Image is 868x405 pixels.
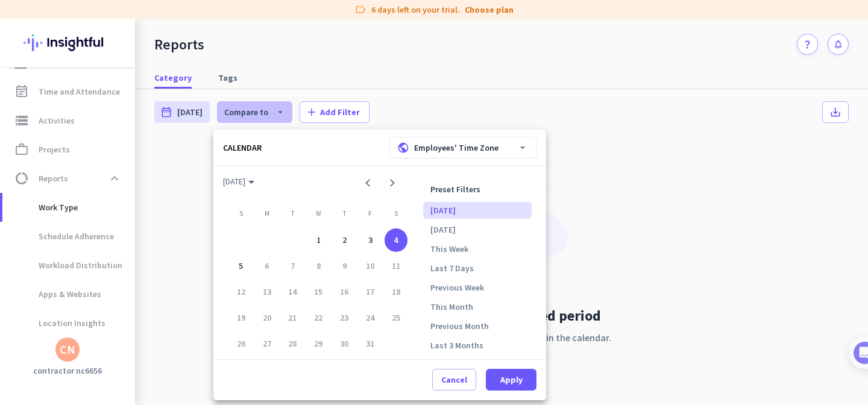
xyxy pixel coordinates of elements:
div: 5 [230,254,253,278]
td: October 7, 2025 [280,253,306,279]
span: Cancel [441,374,467,386]
div: 7 [281,254,304,278]
span: [DATE] [223,176,254,187]
th: Monday [254,209,280,222]
div: Close [212,5,233,27]
td: October 26, 2025 [228,330,254,356]
li: This Month [423,298,532,315]
div: 28 [281,332,304,356]
div: 2 [333,228,356,252]
div: 13 [255,280,278,304]
div: Initial tracking settings and how to edit them [46,256,204,280]
div: 26 [230,332,253,356]
td: October 2, 2025 [332,227,357,253]
span: Messages [70,351,112,359]
div: 9 [333,254,356,278]
button: Previous month [356,171,380,195]
div: 19 [230,306,253,330]
div: 16 [333,280,356,304]
button: Help [121,321,181,369]
div: 8 [307,254,330,278]
td: October 5, 2025 [228,253,254,279]
td: October 6, 2025 [254,253,280,279]
div: 1 [307,228,330,252]
button: Choose month and year [218,171,259,192]
img: Profile image for Tamara [43,126,62,145]
td: October 31, 2025 [357,330,383,356]
div: 20 [255,306,278,330]
td: October 12, 2025 [228,279,254,305]
span: Tasks [198,351,224,359]
td: October 1, 2025 [306,227,332,253]
td: October 15, 2025 [306,279,332,305]
td: October 27, 2025 [254,330,280,356]
td: October 9, 2025 [332,253,357,279]
i: arrow_drop_down [517,142,529,154]
div: 22 [307,306,330,330]
div: 10 [359,254,382,278]
div: 24 [359,306,382,330]
li: [DATE] [423,221,532,238]
div: Take a look at your current tracking settings and the instructions for editing them according to ... [46,284,210,335]
td: October 20, 2025 [254,305,280,331]
button: Cancel [432,369,476,391]
td: October 16, 2025 [332,279,357,305]
div: 14 [281,280,304,304]
th: Tuesday [280,209,306,222]
li: Previous Week [423,279,532,296]
i: public [397,142,409,154]
div: Add employees [22,206,219,225]
span: Apply [500,374,523,386]
div: 17 [359,280,382,304]
p: 1 of 4 done [12,159,60,171]
td: October 28, 2025 [280,330,306,356]
div: CALENDAR [223,142,262,153]
div: Add employees [46,210,204,222]
div: 18 [385,280,408,304]
td: October 13, 2025 [254,279,280,305]
div: 11 [385,254,408,278]
span: Home [17,351,42,359]
td: October 30, 2025 [332,330,357,356]
th: Saturday [383,209,409,222]
th: Wednesday [306,209,332,222]
th: Sunday [228,209,254,222]
li: Last 6 Months [423,356,532,373]
td: October 25, 2025 [383,305,409,331]
p: Preset Filters [423,180,532,198]
td: October 29, 2025 [306,330,332,356]
li: This Week [423,240,532,257]
div: 3 [359,228,382,252]
div: 4 [385,228,408,252]
div: [PERSON_NAME] from Insightful [67,130,198,142]
td: October 8, 2025 [306,253,332,279]
div: 30 [333,332,356,356]
td: October 22, 2025 [306,305,332,331]
div: 27 [255,332,278,356]
td: October 24, 2025 [357,305,383,331]
td: October 3, 2025 [357,227,383,253]
td: October 23, 2025 [332,305,357,331]
th: Friday [357,209,383,222]
div: 29 [307,332,330,356]
td: October 14, 2025 [280,279,306,305]
button: Tasks [181,321,241,369]
th: Thursday [332,209,357,222]
div: 23 [333,306,356,330]
h1: Tasks [102,5,141,26]
td: October 18, 2025 [383,279,409,305]
li: Last 7 Days [423,260,532,277]
li: [DATE] [423,202,532,219]
td: October 19, 2025 [228,305,254,331]
div: 12 [230,280,253,304]
li: Last 3 Months [423,337,532,354]
td: October 10, 2025 [357,253,383,279]
div: 🎊 Welcome to Insightful! 🎊 [17,46,224,90]
div: 15 [307,280,330,304]
li: Previous Month [423,318,532,334]
p: About 7 minutes left [143,159,229,171]
div: 6 [255,254,278,278]
button: Messages [60,321,121,369]
span: Help [141,351,160,359]
td: October 21, 2025 [280,305,306,331]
